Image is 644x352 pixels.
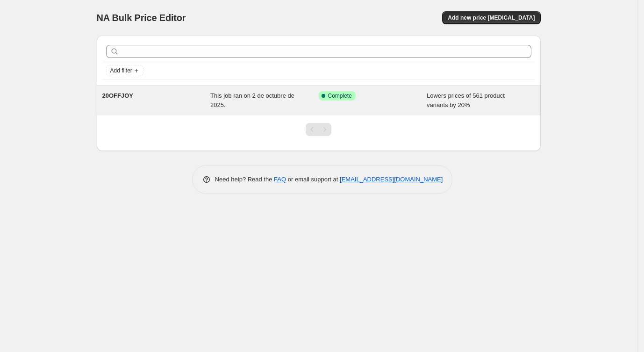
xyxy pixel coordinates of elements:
span: Complete [328,92,352,100]
span: Need help? Read the [215,176,274,183]
a: FAQ [274,176,286,183]
a: [EMAIL_ADDRESS][DOMAIN_NAME] [340,176,443,183]
span: This job ran on 2 de octubre de 2025. [210,92,294,108]
span: 20OFFJOY [102,92,133,99]
span: Add new price [MEDICAL_DATA] [448,14,535,22]
button: Add filter [106,65,143,76]
span: NA Bulk Price Editor [97,13,186,23]
span: or email support at [286,176,340,183]
span: Lowers prices of 561 product variants by 20% [427,92,505,108]
button: Add new price [MEDICAL_DATA] [442,11,540,24]
nav: Pagination [306,123,331,136]
span: Add filter [110,67,132,74]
